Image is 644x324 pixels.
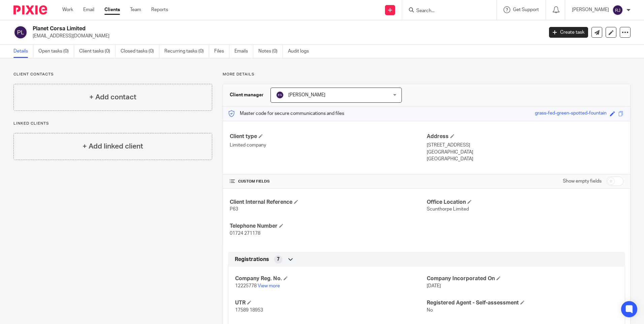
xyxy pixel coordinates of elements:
h4: Company Incorporated On [427,275,618,282]
h4: UTR [235,299,426,306]
p: [EMAIL_ADDRESS][DOMAIN_NAME] [33,33,539,39]
p: [GEOGRAPHIC_DATA] [427,156,623,162]
p: Client contacts [13,72,212,77]
span: Registrations [235,256,269,263]
span: Scunthorpe Limited [427,207,469,212]
h4: Company Reg. No. [235,275,426,282]
span: 01724 271178 [230,231,260,236]
p: [GEOGRAPHIC_DATA] [427,149,623,156]
p: Linked clients [13,121,212,126]
a: Open tasks (0) [38,45,74,58]
a: Closed tasks (0) [121,45,159,58]
a: Emails [234,45,253,58]
img: Pixie [13,5,47,14]
a: Team [130,6,141,13]
span: Get Support [513,7,539,12]
a: Create task [549,27,588,38]
span: 17589 18953 [235,308,263,313]
a: Client tasks (0) [79,45,116,58]
span: 12225778 [235,284,257,288]
label: Show empty fields [563,178,602,185]
h4: Registered Agent - Self-assessment [427,299,618,306]
h4: Office Location [427,199,623,206]
p: [STREET_ADDRESS] [427,142,623,149]
div: grass-fed-green-spotted-fountain [535,110,607,118]
p: Master code for secure communications and files [228,110,344,117]
h4: Client Internal Reference [230,199,426,206]
a: Recurring tasks (0) [164,45,209,58]
a: Email [83,6,94,13]
a: Details [13,45,33,58]
span: P63 [230,207,238,212]
p: [PERSON_NAME] [572,6,609,13]
a: Reports [151,6,168,13]
h4: Client type [230,133,426,140]
h4: + Add linked client [83,141,143,152]
img: svg%3E [612,5,623,15]
h2: Planet Corsa Limited [33,25,438,32]
span: 7 [277,256,280,263]
span: [DATE] [427,284,441,288]
a: Files [214,45,229,58]
img: svg%3E [13,25,28,39]
span: [PERSON_NAME] [288,93,325,97]
h4: + Add contact [89,92,136,102]
h4: Address [427,133,623,140]
a: Audit logs [288,45,314,58]
img: svg%3E [276,91,284,99]
a: View more [258,284,280,288]
p: Limited company [230,142,426,149]
h4: Telephone Number [230,223,426,230]
p: More details [223,72,631,77]
a: Work [62,6,73,13]
h4: CUSTOM FIELDS [230,179,426,184]
a: Clients [104,6,120,13]
span: No [427,308,433,313]
h3: Client manager [230,92,264,98]
a: Notes (0) [258,45,283,58]
input: Search [416,8,476,14]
